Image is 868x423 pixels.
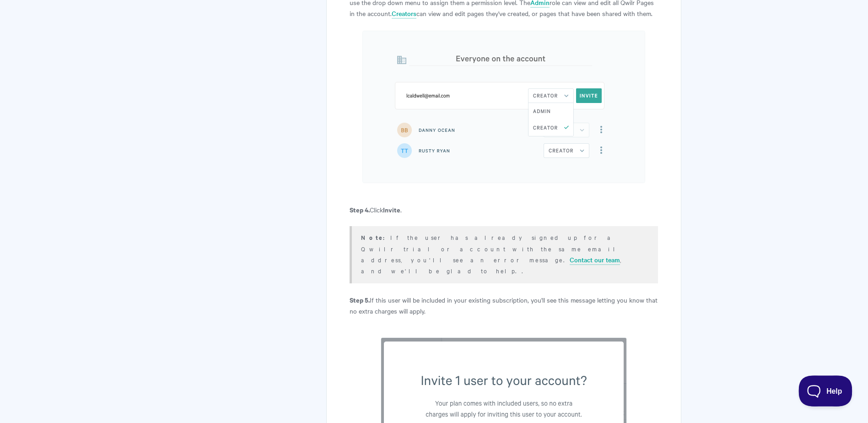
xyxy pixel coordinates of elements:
[570,255,620,265] a: Contact our team
[350,294,658,316] p: If this user will be included in your existing subscription, you'll see this message letting you ...
[392,9,416,19] a: Creators
[350,295,370,304] strong: Step 5.
[383,205,400,214] strong: Invite
[350,205,370,214] strong: Step 4.
[361,233,390,242] strong: Note:
[798,375,852,407] iframe: Toggle Customer Support
[361,232,646,276] p: If the user has already signed up for a Qwilr trial or account with the same email address, you'l...
[350,204,658,215] p: Click .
